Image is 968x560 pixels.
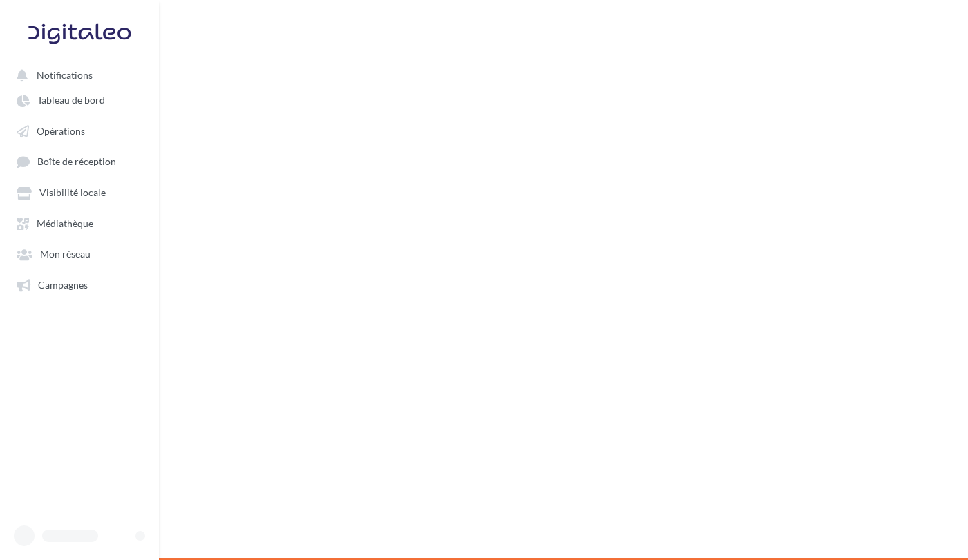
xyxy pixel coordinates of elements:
[37,69,93,81] span: Notifications
[8,241,151,266] a: Mon réseau
[8,180,151,204] a: Visibilité locale
[38,279,88,291] span: Campagnes
[37,125,85,137] span: Opérations
[37,95,105,106] span: Tableau de bord
[8,118,151,143] a: Opérations
[37,156,116,168] span: Boîte de réception
[37,218,93,229] span: Médiathèque
[8,211,151,235] a: Médiathèque
[40,249,91,260] span: Mon réseau
[8,148,151,174] a: Boîte de réception
[8,272,151,297] a: Campagnes
[39,187,106,199] span: Visibilité locale
[8,87,151,112] a: Tableau de bord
